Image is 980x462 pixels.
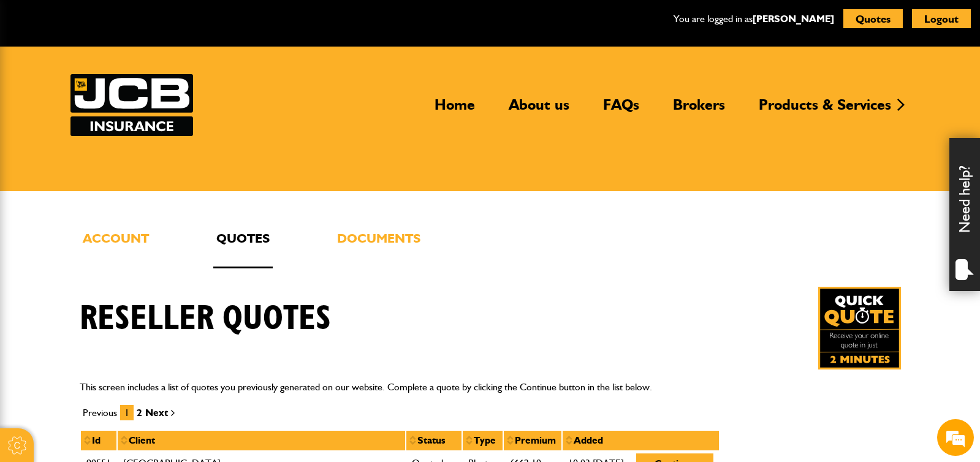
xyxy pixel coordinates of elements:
[753,13,834,25] a: [PERSON_NAME]
[750,96,900,124] a: Products & Services
[674,11,834,27] p: You are logged in as
[462,430,503,451] th: Type
[83,405,117,421] li: Previous
[818,287,901,369] img: Quick Quote
[80,430,117,451] th: Id
[843,9,903,28] button: Quotes
[213,228,273,268] a: Quotes
[425,96,484,124] a: Home
[80,298,331,339] h1: Reseller quotes
[117,430,406,451] th: Client
[80,228,152,268] a: Account
[70,74,193,136] a: JCB Insurance Services
[818,287,901,369] a: Get your insurance quote in just 2-minutes
[562,430,720,451] th: Added
[499,96,579,124] a: About us
[664,96,734,124] a: Brokers
[594,96,648,124] a: FAQs
[334,228,424,268] a: Documents
[145,407,168,418] a: Next
[406,430,462,451] th: Status
[120,405,134,421] span: 1
[949,138,980,291] div: Need help?
[137,407,142,418] a: 2
[70,74,193,136] img: JCB Insurance Services logo
[171,410,181,416] a: Last page
[912,9,971,28] button: Logout
[80,379,901,395] p: This screen includes a list of quotes you previously generated on our website. Complete a quote b...
[503,430,562,451] th: Premium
